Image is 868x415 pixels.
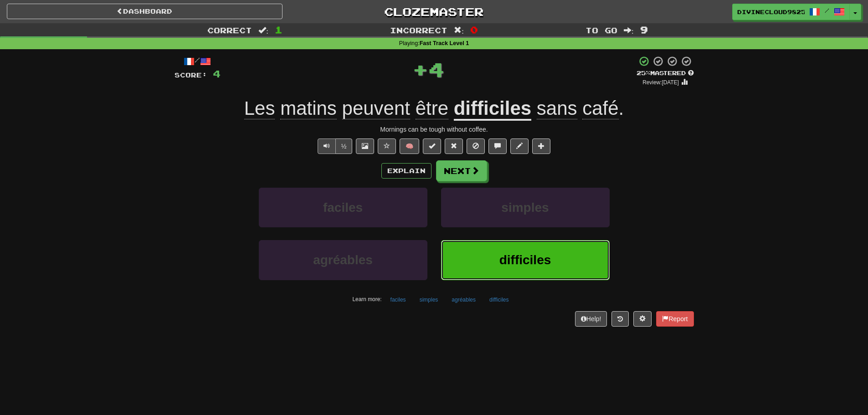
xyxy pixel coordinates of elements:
a: DivineCloud9825 / [732,4,850,20]
button: Discuss sentence (alt+u) [488,138,507,154]
span: difficiles [499,253,551,267]
a: Clozemaster [296,4,572,20]
button: Edit sentence (alt+d) [510,138,529,154]
span: 4 [213,68,221,79]
span: + [412,56,428,83]
span: Score: [175,71,207,79]
span: : [624,26,634,34]
span: 1 [275,24,282,35]
span: : [454,26,464,34]
span: Incorrect [390,26,447,35]
span: sans [537,97,577,119]
button: Favorite sentence (alt+f) [378,138,396,154]
div: / [175,56,221,67]
button: difficiles [484,293,514,307]
button: Play sentence audio (ctl+space) [318,138,336,154]
button: Reset to 0% Mastered (alt+r) [445,138,463,154]
span: peuvent [342,97,410,119]
span: 4 [428,58,444,81]
button: 🧠 [400,138,419,154]
a: Dashboard [7,4,282,19]
button: agréables [447,293,481,307]
span: DivineCloud9825 [737,8,805,16]
button: Help! [575,311,607,327]
button: simples [441,188,610,227]
button: Next [436,160,487,181]
button: Explain [381,163,431,179]
button: Ignore sentence (alt+i) [467,138,485,154]
div: Mastered [637,69,694,77]
span: . [531,97,624,119]
span: être [416,97,448,119]
span: matins [280,97,337,119]
div: Mornings can be tough without coffee. [175,125,694,134]
button: Report [656,311,693,327]
button: Round history (alt+y) [611,311,629,327]
div: Text-to-speech controls [316,138,353,154]
button: simples [415,293,443,307]
span: 25 % [637,69,650,77]
span: Correct [207,26,252,35]
span: Les [244,97,275,119]
button: Set this sentence to 100% Mastered (alt+m) [423,138,441,154]
strong: Fast Track Level 1 [420,40,469,46]
span: To go [586,26,617,35]
span: 9 [640,24,648,35]
small: Learn more: [352,296,381,302]
span: agréables [313,253,373,267]
button: faciles [385,293,411,307]
button: Show image (alt+x) [356,138,374,154]
span: / [825,7,829,14]
button: ½ [335,138,353,154]
button: Add to collection (alt+a) [532,138,550,154]
button: faciles [259,188,427,227]
span: café [582,97,618,119]
span: 0 [470,24,478,35]
span: simples [501,200,549,215]
button: difficiles [441,240,610,280]
small: Review: [DATE] [642,79,679,86]
button: agréables [259,240,427,280]
u: difficiles [454,97,531,121]
span: : [258,26,268,34]
span: faciles [323,200,363,215]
